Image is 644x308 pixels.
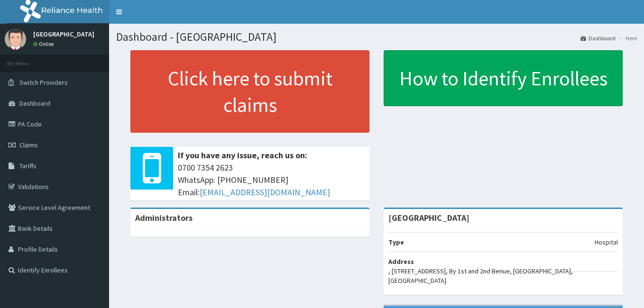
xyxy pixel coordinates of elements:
[616,34,637,42] li: Here
[580,34,616,42] a: Dashboard
[388,257,414,266] b: Address
[135,212,193,223] b: Administrators
[19,141,38,149] span: Claims
[19,78,68,87] span: Switch Providers
[130,50,369,133] a: Click here to submit claims
[388,238,404,246] b: Type
[5,28,26,50] img: User Image
[33,41,56,47] a: Online
[595,237,618,247] p: Hospital
[178,162,365,198] span: 0700 7354 2623 WhatsApp: [PHONE_NUMBER] Email:
[33,31,94,37] p: [GEOGRAPHIC_DATA]
[178,150,307,161] b: If you have any issue, reach us on:
[200,187,330,198] a: [EMAIL_ADDRESS][DOMAIN_NAME]
[388,212,469,223] strong: [GEOGRAPHIC_DATA]
[116,31,637,43] h1: Dashboard - [GEOGRAPHIC_DATA]
[19,99,50,108] span: Dashboard
[388,266,618,285] p: , [STREET_ADDRESS], By 1st and 2nd Benue, [GEOGRAPHIC_DATA], [GEOGRAPHIC_DATA].
[384,50,623,106] a: How to Identify Enrollees
[19,162,37,170] span: Tariffs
